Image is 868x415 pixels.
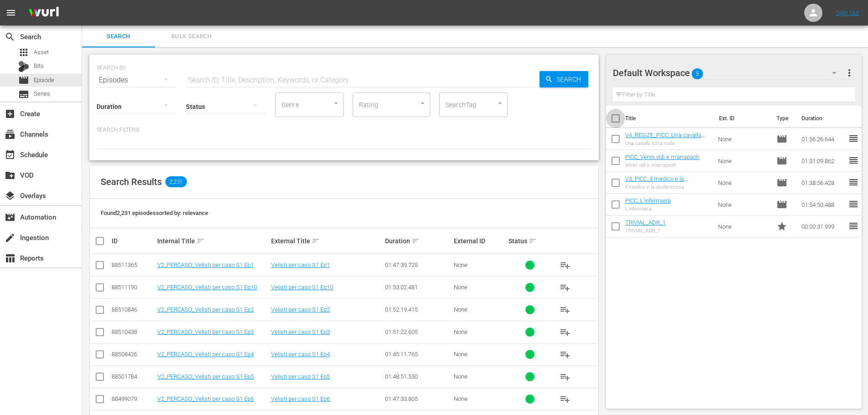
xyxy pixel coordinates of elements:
[454,237,506,245] div: External ID
[796,106,851,131] th: Duration
[625,197,671,204] a: PICC_L'infermiera
[454,328,506,335] div: None
[798,172,848,194] td: 01:38:56.428
[385,395,451,402] div: 01:47:33.805
[112,395,154,402] div: 88499079
[848,177,859,188] span: reorder
[560,282,570,293] span: playlist_add
[157,351,254,358] a: V2_PERCASO_Velisti per caso S1 Ep4
[18,61,29,72] div: Bits
[560,260,570,271] span: playlist_add
[539,71,588,87] button: Search
[157,306,254,313] a: V2_PERCASO_Velisti per caso S1 Ep2
[5,7,16,18] span: menu
[554,321,576,343] button: playlist_add
[454,351,506,358] div: None
[112,284,154,291] div: 88511190
[560,371,570,382] span: playlist_add
[5,129,15,140] span: Channels
[714,215,773,237] td: None
[798,194,848,215] td: 01:54:50.488
[848,155,859,166] span: reorder
[560,304,570,315] span: playlist_add
[5,149,15,160] span: Schedule
[18,47,29,58] span: Asset
[112,306,154,313] div: 88510846
[332,99,340,108] button: Open
[560,327,570,338] span: playlist_add
[112,373,154,380] div: 88501784
[112,261,154,268] div: 88511365
[454,395,506,402] div: None
[554,388,576,410] button: playlist_add
[18,75,29,86] span: Episode
[5,212,15,223] span: Automation
[454,306,506,313] div: None
[836,9,859,16] a: Sign Out
[160,31,222,42] span: Bulk Search
[97,67,177,93] div: Episodes
[165,176,187,187] span: 2,231
[625,162,699,168] div: Venni vidi e m'arrapaoh
[625,228,666,234] div: TRIVIAL_ADR_1
[87,31,149,42] span: Search
[714,194,773,215] td: None
[625,132,705,145] a: V4_RESIZE_PICC_Una cavalla tutta nuda
[157,236,268,246] div: Internal Title
[271,328,330,335] a: Velisti per caso S1 Ep3
[454,261,506,268] div: None
[385,373,451,380] div: 01:48:51.530
[529,237,537,245] span: sort
[34,76,54,85] span: Episode
[625,106,714,131] th: Title
[5,253,15,264] span: Reports
[157,284,257,291] a: V2_PERCASO_Velisti per caso S1 Ep10
[271,306,330,313] a: Velisti per caso S1 Ep2
[5,232,15,243] span: Ingestion
[112,237,154,245] div: ID
[554,343,576,365] button: playlist_add
[385,328,451,335] div: 01:51:22.605
[385,306,451,313] div: 01:52:19.415
[625,154,699,160] a: PICC_Venni vidi e m'arrapaoh
[692,64,703,83] span: 5
[625,184,711,190] div: Il medico e la studentessa
[848,133,859,144] span: reorder
[776,221,787,232] span: Promo
[18,89,29,100] span: Series
[714,172,773,194] td: None
[625,175,688,189] a: V3_PICC_Il medico e la studentessa
[496,99,504,108] button: Open
[385,351,451,358] div: 01:45:11.765
[271,236,382,246] div: External Title
[771,106,796,131] th: Type
[271,373,330,380] a: Velisti per caso S1 Ep5
[411,237,420,245] span: sort
[625,219,666,226] a: TRIVIAL_ADR_1
[554,277,576,298] button: playlist_add
[101,176,162,187] span: Search Results
[508,236,551,246] div: Status
[714,128,773,150] td: None
[5,31,15,42] span: Search
[5,108,15,119] span: Create
[418,99,427,108] button: Open
[312,237,320,245] span: sort
[112,351,154,358] div: 88508426
[613,60,845,86] div: Default Workspace
[454,284,506,291] div: None
[157,261,254,268] a: V2_PERCASO_Velisti per caso S1 Ep1
[554,254,576,276] button: playlist_add
[5,190,15,201] span: Overlays
[271,395,330,402] a: Velisti per caso S1 Ep6
[776,177,787,188] span: Episode
[554,366,576,388] button: playlist_add
[22,2,66,24] img: ans4CAIJ8jUAAAAAAAAAAAAAAAAAAAAAAAAgQb4GAAAAAAAAAAAAAAAAAAAAAAAAJMjXAAAAAAAAAAAAAAAAAAAAAAAAgAT5G...
[385,284,451,291] div: 01:53:02.481
[385,236,451,246] div: Duration
[34,89,50,98] span: Series
[776,199,787,210] span: Episode
[101,210,208,216] span: Found 2,231 episodes sorted by: relevance
[776,155,787,166] span: Episode
[34,61,44,71] span: Bits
